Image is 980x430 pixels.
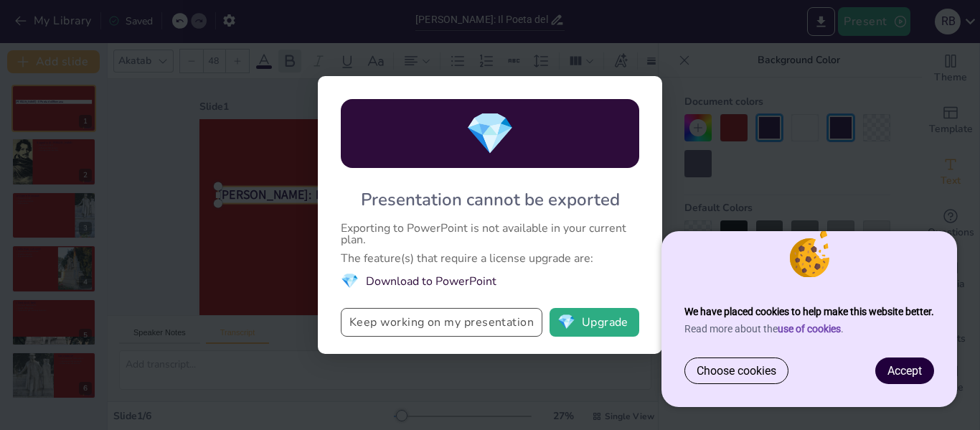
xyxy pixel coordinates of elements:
[341,253,639,264] div: The feature(s) that require a license upgrade are:
[341,308,542,337] button: Keep working on my presentation
[341,271,639,291] li: Download to PowerPoint
[465,106,515,162] span: diamond
[557,315,575,329] span: diamond
[684,323,934,335] p: Read more about the .
[685,358,788,383] a: Choose cookies
[684,306,934,317] strong: We have placed cookies to help make this website better.
[550,308,639,337] button: diamondUpgrade
[887,364,922,378] span: Accept
[341,223,639,246] div: Exporting to PowerPoint is not available in your current plan.
[778,323,841,335] a: use of cookies
[361,188,620,211] div: Presentation cannot be exported
[876,358,933,383] a: Accept
[697,364,776,378] span: Choose cookies
[341,271,359,291] span: diamond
